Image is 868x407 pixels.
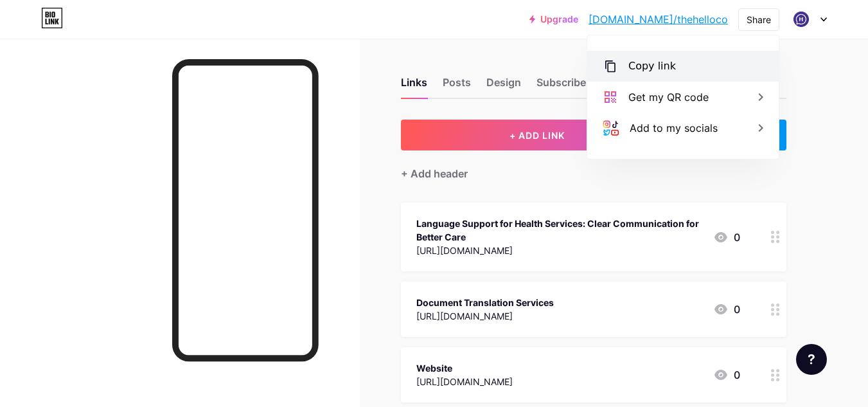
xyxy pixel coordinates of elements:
[747,13,771,26] div: Share
[416,296,554,309] div: Document Translation Services
[401,120,674,150] button: + ADD LINK
[486,75,521,98] div: Design
[529,14,578,24] a: Upgrade
[630,120,718,136] div: Add to my socials
[416,217,703,244] div: Language Support for Health Services: Clear Communication for Better Care
[713,367,740,383] div: 0
[628,59,676,74] div: Copy link
[401,166,468,181] div: + Add header
[416,309,554,323] div: [URL][DOMAIN_NAME]
[713,302,740,317] div: 0
[713,230,740,245] div: 0
[509,130,565,141] span: + ADD LINK
[416,361,513,375] div: Website
[401,75,427,98] div: Links
[443,75,471,98] div: Posts
[789,7,813,32] img: Nathan Bradley
[589,12,728,27] a: [DOMAIN_NAME]/thehelloco
[416,244,703,257] div: [URL][DOMAIN_NAME]
[536,75,614,98] div: Subscribers
[416,375,513,388] div: [URL][DOMAIN_NAME]
[628,89,709,105] div: Get my QR code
